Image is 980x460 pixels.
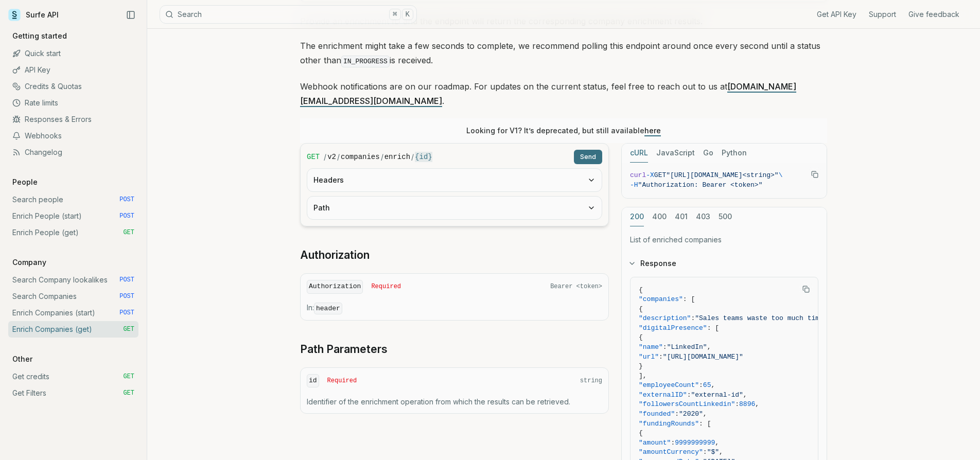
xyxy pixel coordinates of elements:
code: v2 [327,152,336,162]
span: Bearer <token> [550,282,602,291]
p: List of enriched companies [630,235,818,245]
p: Other [8,354,37,364]
span: "digitalPresence" [639,324,707,332]
span: { [639,305,643,313]
a: Rate limits [8,95,138,111]
span: "description" [639,314,691,322]
a: Search people POST [8,191,138,208]
span: POST [119,276,134,284]
kbd: ⌘ [389,9,400,20]
a: Support [869,9,896,20]
span: "[URL][DOMAIN_NAME]" [663,353,743,361]
span: / [337,152,340,162]
span: POST [119,292,134,300]
span: "external-id" [691,391,743,399]
span: , [715,439,719,447]
button: JavaScript [656,144,695,163]
span: : [663,343,667,351]
p: Webhook notifications are on our roadmap. For updates on the current status, feel free to reach o... [300,79,827,108]
button: Search⌘K [160,5,417,24]
span: POST [119,212,134,220]
span: Required [327,377,357,385]
span: / [411,152,414,162]
a: Enrich Companies (get) GET [8,321,138,338]
a: Authorization [300,248,370,262]
button: Copy Text [798,281,814,297]
p: People [8,177,42,187]
span: "Authorization: Bearer <token>" [638,181,763,189]
span: : [675,410,679,418]
span: GET [123,389,134,397]
span: : [ [699,420,711,428]
span: -X [646,171,654,179]
a: Search Companies POST [8,288,138,305]
span: 65 [703,381,711,389]
button: cURL [630,144,648,163]
span: { [639,333,643,341]
span: "externalID" [639,391,687,399]
a: Enrich People (start) POST [8,208,138,224]
span: { [639,286,643,294]
p: Company [8,257,50,268]
span: POST [119,309,134,317]
a: Give feedback [908,9,959,20]
span: GET [307,152,320,162]
span: 8896 [739,400,755,408]
button: 400 [652,207,667,226]
span: "amountCurrency" [639,448,703,456]
span: { [639,429,643,437]
span: "amount" [639,439,671,447]
code: id [307,374,319,388]
a: Enrich Companies (start) POST [8,305,138,321]
span: Required [371,282,401,291]
button: 200 [630,207,644,226]
button: Python [722,144,747,163]
a: Search Company lookalikes POST [8,272,138,288]
p: Getting started [8,31,71,41]
span: : [659,353,663,361]
a: Get API Key [817,9,856,20]
a: Get Filters GET [8,385,138,401]
a: Path Parameters [300,342,388,357]
span: \ [779,171,783,179]
span: GET [123,373,134,381]
span: string [580,377,602,385]
span: , [703,410,707,418]
button: 500 [719,207,732,226]
span: : [ [683,295,695,303]
p: Identifier of the enrichment operation from which the results can be retrieved. [307,397,602,407]
a: Enrich People (get) GET [8,224,138,241]
code: companies [341,152,380,162]
span: GET [654,171,666,179]
code: IN_PROGRESS [341,56,390,67]
button: Headers [307,169,602,191]
span: -H [630,181,638,189]
span: , [719,448,723,456]
span: } [639,362,643,370]
span: 9999999999 [675,439,715,447]
span: "url" [639,353,659,361]
span: curl [630,171,646,179]
span: GET [123,228,134,237]
code: enrich [384,152,410,162]
span: : [691,314,695,322]
button: Go [703,144,713,163]
span: POST [119,196,134,204]
button: Response [622,250,827,277]
a: Surfe API [8,7,59,23]
span: : [687,391,691,399]
span: "followersCountLinkedin" [639,400,735,408]
span: : [735,400,739,408]
a: API Key [8,62,138,78]
span: "LinkedIn" [667,343,707,351]
span: : [ [707,324,719,332]
code: Authorization [307,280,363,294]
a: Changelog [8,144,138,161]
span: GET [123,325,134,333]
button: Collapse Sidebar [123,7,138,23]
code: header [314,303,342,314]
kbd: K [402,9,413,20]
span: : [703,448,707,456]
span: "$" [707,448,719,456]
p: The enrichment might take a few seconds to complete, we recommend polling this endpoint around on... [300,39,827,69]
